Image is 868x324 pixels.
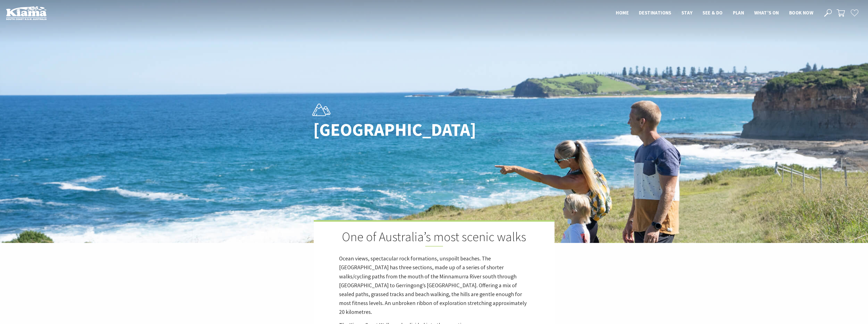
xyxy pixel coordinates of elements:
span: Book now [789,10,813,16]
img: Kiama Logo [6,6,47,20]
span: See & Do [703,10,723,16]
span: Plan [733,10,744,16]
span: Destinations [639,10,671,16]
h1: [GEOGRAPHIC_DATA] [313,120,456,139]
span: Home [616,10,629,16]
span: Stay [681,10,693,16]
span: What’s On [754,10,779,16]
p: Ocean views, spectacular rock formations, unspoilt beaches. The [GEOGRAPHIC_DATA] has three secti... [339,254,529,316]
nav: Main Menu [611,9,818,17]
h2: One of Australia’s most scenic walks [339,229,529,246]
